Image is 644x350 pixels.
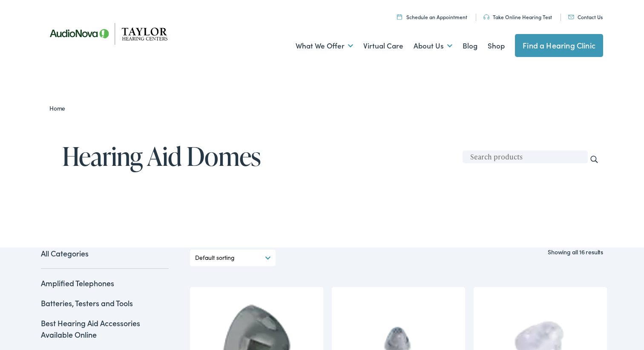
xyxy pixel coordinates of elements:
[488,30,505,62] a: Shop
[515,34,603,57] a: Find a Hearing Clinic
[463,151,588,163] input: Search products
[483,13,552,20] a: Take Online Hearing Test
[363,30,403,62] a: Virtual Care
[463,30,477,62] a: Blog
[62,142,603,170] h1: Hearing Aid Domes
[195,250,270,266] select: Shop order
[483,14,489,20] img: utility icon
[41,318,140,340] a: Best Hearing Aid Accessories Available Online
[397,14,402,20] img: utility icon
[589,155,599,164] input: Search
[397,13,467,20] a: Schedule an Appointment
[41,278,114,288] a: Amplified Telephones
[548,248,603,256] p: Showing all 16 results
[49,104,69,112] a: Home
[296,30,353,62] a: What We Offer
[41,248,169,269] a: All Categories
[41,298,133,308] a: Batteries, Testers and Tools
[414,30,452,62] a: About Us
[568,15,574,19] img: utility icon
[568,13,603,20] a: Contact Us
